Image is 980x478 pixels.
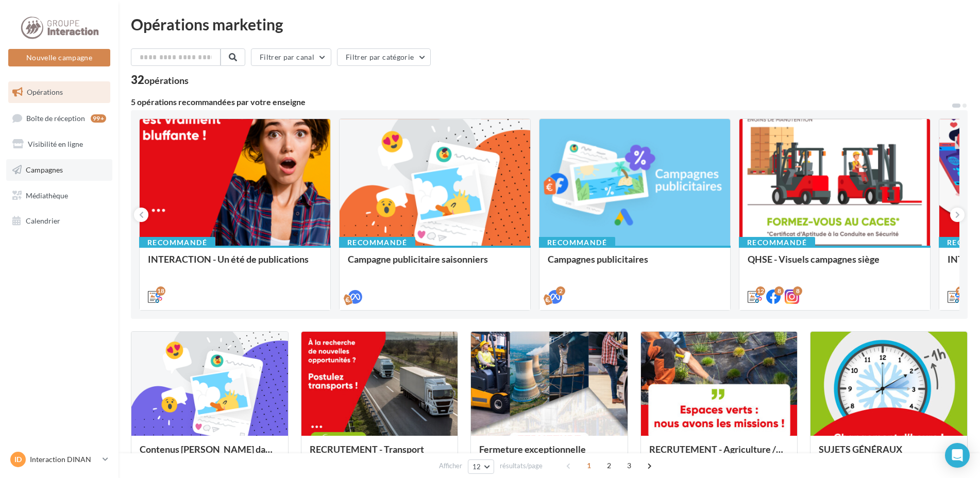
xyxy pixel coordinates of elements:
a: Calendrier [6,210,112,232]
button: Nouvelle campagne [8,49,110,66]
div: 18 [156,286,165,296]
div: 8 [774,286,784,296]
span: 12 [472,463,481,471]
div: Recommandé [739,237,815,248]
div: SUJETS GÉNÉRAUX [819,444,959,465]
div: 5 opérations recommandées par votre enseigne [131,98,951,106]
div: Recommandé [539,237,615,248]
span: 2 [601,457,617,474]
div: Recommandé [339,237,415,248]
div: opérations [144,76,189,85]
a: Visibilité en ligne [6,133,112,155]
div: 2 [556,286,565,296]
div: Open Intercom Messenger [945,443,970,468]
div: Campagne publicitaire saisonniers [348,254,522,275]
span: Opérations [27,88,63,96]
a: Opérations [6,81,112,103]
div: Opérations marketing [131,16,968,32]
div: Contenus [PERSON_NAME] dans un esprit estival [140,444,280,465]
span: ID [14,454,22,465]
span: 1 [581,457,597,474]
div: INTERACTION - Un été de publications [148,254,322,275]
span: Boîte de réception [26,113,85,122]
button: 12 [468,459,494,474]
span: Calendrier [26,216,60,225]
a: ID Interaction DINAN [8,450,110,469]
a: Médiathèque [6,185,112,207]
div: RECRUTEMENT - Agriculture / Espaces verts [649,444,789,465]
div: 32 [131,74,189,86]
span: résultats/page [500,461,543,471]
p: Interaction DINAN [30,454,98,465]
span: 3 [621,457,637,474]
span: Campagnes [26,165,63,174]
span: Afficher [439,461,462,471]
div: 12 [756,286,765,296]
span: Médiathèque [26,191,68,199]
span: Visibilité en ligne [28,140,83,148]
div: 99+ [91,114,106,123]
button: Filtrer par canal [251,48,331,66]
div: QHSE - Visuels campagnes siège [748,254,922,275]
div: RECRUTEMENT - Transport [310,444,450,465]
a: Boîte de réception99+ [6,107,112,129]
div: 8 [793,286,802,296]
div: Campagnes publicitaires [548,254,722,275]
a: Campagnes [6,159,112,181]
div: Recommandé [139,237,215,248]
button: Filtrer par catégorie [337,48,431,66]
div: 12 [956,286,965,296]
div: Fermeture exceptionnelle [479,444,619,465]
